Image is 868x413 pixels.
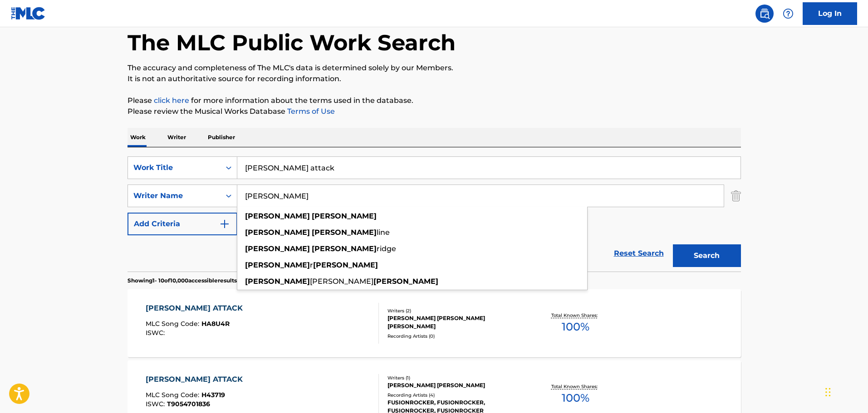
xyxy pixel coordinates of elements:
[313,261,378,269] strong: [PERSON_NAME]
[562,390,589,406] span: 100 %
[387,374,525,381] div: Writers ( 1 )
[245,277,310,286] strong: [PERSON_NAME]
[387,314,525,330] div: [PERSON_NAME] [PERSON_NAME] [PERSON_NAME]
[673,244,741,267] button: Search
[312,228,377,237] strong: [PERSON_NAME]
[245,212,310,220] strong: [PERSON_NAME]
[387,333,525,340] div: Recording Artists ( 0 )
[755,5,774,23] a: Public Search
[146,329,167,337] span: ISWC :
[146,374,247,385] div: [PERSON_NAME] ATTACK
[562,319,589,335] span: 100 %
[377,228,390,237] span: line
[312,212,377,220] strong: [PERSON_NAME]
[201,391,225,399] span: H43719
[146,303,247,314] div: [PERSON_NAME] ATTACK
[128,29,456,56] h1: The MLC Public Work Search
[310,261,313,269] span: r
[133,162,215,173] div: Work Title
[377,244,396,253] span: ridge
[167,400,210,408] span: T9054701836
[146,400,167,408] span: ISWC :
[783,8,794,19] img: help
[11,7,46,20] img: MLC Logo
[373,277,438,286] strong: [PERSON_NAME]
[779,5,797,23] div: Help
[245,244,310,253] strong: [PERSON_NAME]
[803,2,857,25] a: Log In
[128,106,741,117] p: Please review the Musical Works Database
[146,391,201,399] span: MLC Song Code :
[154,96,189,105] a: click here
[387,307,525,314] div: Writers ( 2 )
[128,73,741,84] p: It is not an authoritative source for recording information.
[731,185,741,207] img: Delete Criterion
[201,320,230,328] span: HA8U4R
[825,379,831,406] div: Drag
[128,63,741,73] p: The accuracy and completeness of The MLC's data is determined solely by our Members.
[128,289,741,357] a: [PERSON_NAME] ATTACKMLC Song Code:HA8U4RISWC:Writers (2)[PERSON_NAME] [PERSON_NAME] [PERSON_NAME]...
[165,128,189,147] p: Writer
[285,107,335,116] a: Terms of Use
[609,243,668,263] a: Reset Search
[245,261,310,269] strong: [PERSON_NAME]
[219,219,230,229] img: 9d2ae6d4665cec9f34b9.svg
[128,95,741,106] p: Please for more information about the terms used in the database.
[551,383,600,390] p: Total Known Shares:
[551,312,600,319] p: Total Known Shares:
[128,128,148,147] p: Work
[146,320,201,328] span: MLC Song Code :
[312,244,377,253] strong: [PERSON_NAME]
[128,156,741,272] form: Search Form
[387,381,525,389] div: [PERSON_NAME] [PERSON_NAME]
[387,392,525,398] div: Recording Artists ( 4 )
[245,228,310,237] strong: [PERSON_NAME]
[128,277,273,285] p: Showing 1 - 10 of 10,000 accessible results (Total 18,790 )
[310,277,373,286] span: [PERSON_NAME]
[205,128,238,147] p: Publisher
[759,8,770,19] img: search
[133,190,215,201] div: Writer Name
[128,213,237,235] button: Add Criteria
[823,369,868,413] iframe: Chat Widget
